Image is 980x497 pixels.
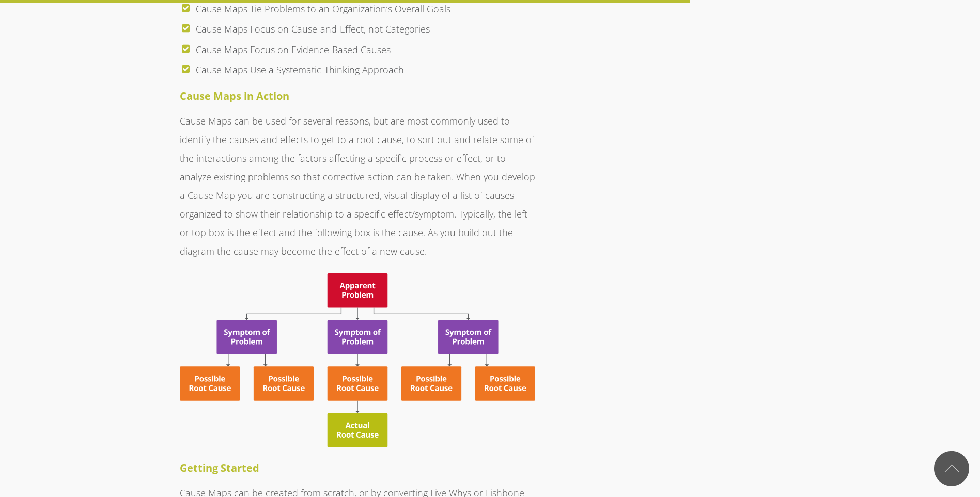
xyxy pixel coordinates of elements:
[180,461,259,475] strong: Getting Started
[196,40,535,60] li: Cause Maps Focus on Evidence-Based Causes
[180,89,289,103] strong: Cause Maps in Action
[196,60,535,81] li: Cause Maps Use a Systematic-Thinking Approach
[180,112,535,260] p: Cause Maps can be used for several reasons, but are most commonly used to identify the causes and...
[196,19,535,40] li: Cause Maps Focus on Cause-and-Effect, not Categories
[180,273,535,447] img: RCA Types and Apparent Problems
